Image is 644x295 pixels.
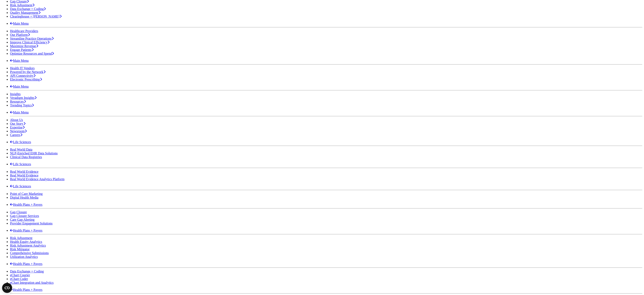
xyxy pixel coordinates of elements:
a: Real World Evidence [10,170,38,173]
a: Real World Evidence Analytics Platform [10,177,65,181]
a: Utilization Analytics [10,255,38,258]
a: Careers [10,133,22,137]
a: Clearinghouse + [PERSON_NAME] [10,15,62,18]
a: Expertise [10,126,25,129]
a: Risk Adjustment [10,3,34,7]
a: Streamline Practice Operations [10,37,54,40]
a: Optimize Resources and Spend [10,52,54,55]
a: Insights [10,92,21,96]
a: eChart Courier [10,273,30,277]
a: Real World Evidence [10,174,38,177]
a: Gap Closure Services [10,214,39,218]
a: Life Sciences [10,184,31,188]
a: Health Plans + Payers [10,288,42,291]
a: Our Platform [10,33,30,37]
a: Data Exchange + Coding [10,270,44,273]
a: Quality Management [10,11,41,14]
a: Main Menu [10,111,29,114]
iframe: Drift Chat Widget [564,269,639,290]
a: Health IT Vendors [10,66,35,70]
a: Veradigm Insights [10,96,37,100]
a: Main Menu [10,22,29,25]
a: Powered by the Network [10,70,46,74]
a: Healthcare Providers [10,29,38,33]
a: About Us [10,118,23,122]
a: Resources [10,100,26,103]
button: Open CMP widget [2,283,12,293]
a: Electronic Prescribing [10,78,42,81]
a: Risk Adjustment Analytics [10,244,46,247]
a: Improve Clinical Efficiency [10,40,50,44]
a: API Connectivity [10,74,36,77]
a: Newsroom [10,129,27,133]
a: Gap Closure [10,210,27,214]
a: eChart Coder [10,277,28,281]
a: Health Equity Analytics [10,240,42,243]
a: Our Story [10,122,25,125]
a: Life Sciences [10,162,31,166]
a: Clinical Data Registries [10,155,42,159]
a: Risk Adjustment [10,236,32,240]
a: Comprehensive Submissions [10,251,49,255]
a: Maximize Revenue [10,44,38,48]
a: Data Exchange + Coding [10,7,46,11]
a: NLP-Enriched EHR Data Solutions [10,151,58,155]
a: eChart Integration and Analytics [10,281,53,284]
a: Trending Topics [10,103,34,107]
a: Health Plans + Payers [10,262,42,266]
a: Digital Health Media [10,196,38,199]
a: Health Plans + Payers [10,229,42,232]
a: Provider Engagement Solutions [10,222,53,225]
a: Health Plans + Payers [10,203,42,206]
a: Risk Mitigator [10,247,30,251]
a: Life Sciences [10,140,31,144]
a: Main Menu [10,59,29,62]
a: Engage Patients [10,48,34,52]
a: Real World Data [10,148,32,151]
a: Care Gap Alerting [10,218,34,221]
a: Point of Care Marketing [10,192,43,195]
a: Main Menu [10,85,29,88]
